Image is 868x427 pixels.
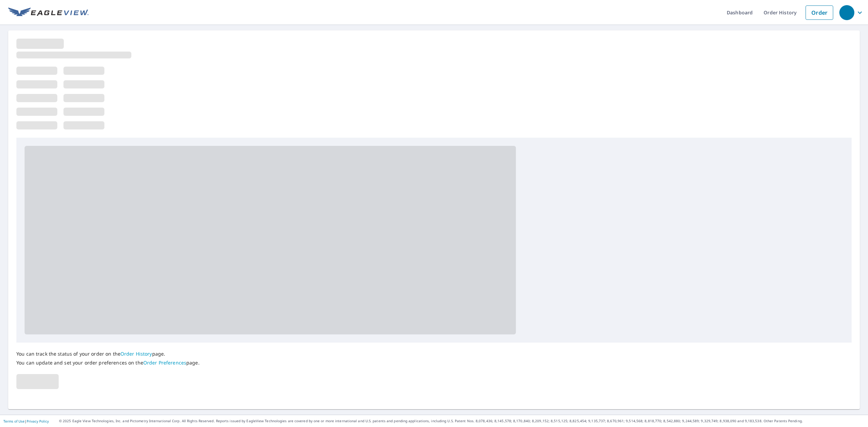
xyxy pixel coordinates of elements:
[59,418,865,424] p: © 2025 Eagle View Technologies, Inc. and Pictometry International Corp. All Rights Reserved. Repo...
[120,350,152,357] a: Order History
[3,419,25,424] a: Terms of Use
[27,419,49,424] a: Privacy Policy
[3,419,49,423] p: |
[806,5,833,20] a: Order
[143,359,186,366] a: Order Preferences
[16,351,200,357] p: You can track the status of your order on the page.
[8,8,89,18] img: EV Logo
[16,360,200,366] p: You can update and set your order preferences on the page.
